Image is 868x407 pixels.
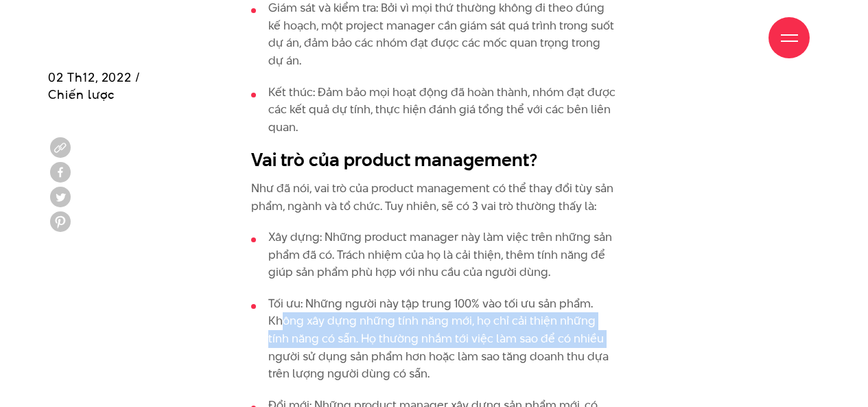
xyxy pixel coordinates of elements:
[251,295,617,383] li: Tối ưu: Những người này tập trung 100% vào tối ưu sản phẩm. Không xây dựng những tính năng mới, h...
[251,147,617,173] h2: Vai trò của product management?
[251,180,617,215] p: Như đã nói, vai trò của product management có thể thay đổi tùy sản phẩm, ngành và tổ chức. Tuy nh...
[251,229,617,281] li: Xây dựng: Những product manager này làm việc trên những sản phẩm đã có. Trách nhiệm của họ là cải...
[48,69,141,103] span: 02 Th12, 2022 / Chiến lược
[251,84,617,137] li: Kết thúc: Đảm bảo mọi hoạt động đã hoàn thành, nhóm đạt được các kết quả dự tính, thực hiện đánh ...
